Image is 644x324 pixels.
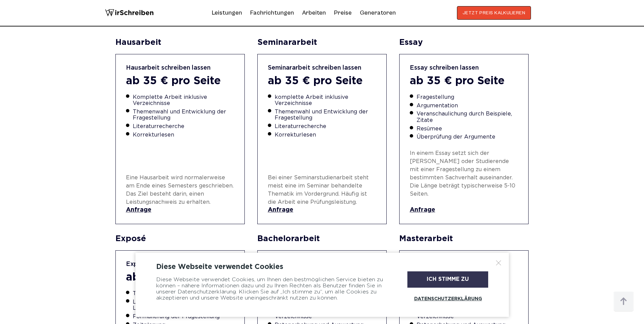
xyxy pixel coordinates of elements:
[275,124,376,130] li: Literaturrecherche
[410,65,518,72] div: Essay schreiben lassen
[275,132,376,138] li: Korrekturlesen
[334,9,352,16] a: Preise
[410,75,518,88] div: ab 35 € pro Seite
[302,7,326,18] a: Arbeiten
[126,206,235,214] a: Anfrage
[417,94,518,101] li: Fragestellung
[133,94,235,107] li: Komplette Arbeit inklusive Verzeichnisse
[133,291,235,297] li: Themenfindung
[156,271,390,307] div: Diese Webseite verwendet Cookies, um Ihnen den bestmöglichen Service bieten zu können – nähere In...
[105,6,154,20] img: logo wirschreiben
[133,109,235,122] li: Themenwahl und Entwicklung der Fragestellung
[133,314,235,320] li: Formulierung der Fragestellung
[268,206,376,214] a: Anfrage
[115,38,245,48] div: Hausarbeit
[417,111,518,124] li: Veranschaulichung durch Beispiele, Zitate
[133,299,235,312] li: Literaturrecherche und Literaturanalyse
[133,132,235,138] li: Korrekturlesen
[126,65,235,72] div: Hausarbeit schreiben lassen
[257,234,387,244] div: Bachelorarbeit
[417,134,518,140] li: Überprüfung der Argumente
[268,65,376,72] div: Seminararbeit schreiben lassen
[126,261,235,268] div: Exposé schreiben lassen
[407,271,488,288] div: Ich stimme zu
[360,7,396,18] a: Generatoren
[126,271,235,284] div: ab 35 € pro Seite
[399,234,529,244] div: Masterarbeit
[115,234,245,244] div: Exposé
[613,291,634,312] img: button top
[250,7,294,18] a: Fachrichtungen
[417,103,518,109] li: Argumentation
[410,149,518,198] p: In einem Essay setzt sich der [PERSON_NAME] oder Studierende mit einer Fragestellung zu einem bes...
[126,75,235,88] div: ab 35 € pro Seite
[268,75,376,88] div: ab 35 € pro Seite
[212,7,242,18] a: Leistungen
[407,291,488,307] a: Datenschutzerklärung
[268,174,376,206] p: Bei einer Seminarstudienarbeit steht meist eine im Seminar behandelte Thematik im Vordergrund. Hä...
[410,206,518,214] a: Anfrage
[156,263,488,271] div: Diese Webseite verwendet Cookies
[275,109,376,122] li: Themenwahl und Entwicklung der Fragestellung
[399,38,529,48] div: Essay
[417,126,518,132] li: Resümee
[275,94,376,107] li: komplette Arbeit inklusive Verzeichnisse
[126,174,235,206] p: Eine Hausarbeit wird normalerweise am Ende eines Semesters geschrieben. Das Ziel besteht darin, e...
[257,38,387,48] div: Seminararbeit
[457,6,531,20] button: JETZT PREIS KALKULIEREN
[133,124,235,130] li: Literaturrecherche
